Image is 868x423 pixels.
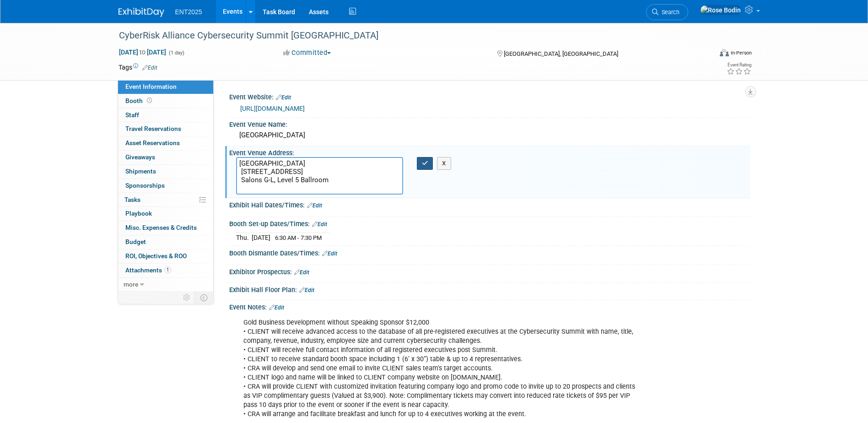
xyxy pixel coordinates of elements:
[252,233,270,242] td: [DATE]
[119,8,164,17] img: ExhibitDay
[125,266,171,274] span: Attachments
[229,246,750,258] div: Booth Dismantle Dates/Times:
[118,179,213,193] a: Sponsorships
[125,83,177,90] span: Event Information
[124,281,138,288] span: more
[720,49,729,56] img: Format-Inperson.png
[437,157,451,170] button: X
[118,264,213,277] a: Attachments1
[229,146,750,157] div: Event Venue Address:
[125,238,146,245] span: Budget
[294,269,309,276] a: Edit
[119,48,167,56] span: [DATE] [DATE]
[125,153,155,161] span: Giveaways
[229,118,750,129] div: Event Venue Name:
[658,9,679,16] span: Search
[504,50,618,57] span: [GEOGRAPHIC_DATA], [GEOGRAPHIC_DATA]
[118,122,213,136] a: Travel Reservations
[276,94,291,101] a: Edit
[125,224,197,231] span: Misc. Expenses & Credits
[229,300,750,312] div: Event Notes:
[118,136,213,150] a: Asset Reservations
[125,139,180,146] span: Asset Reservations
[175,8,202,16] span: ENT2025
[727,63,751,67] div: Event Rating
[700,5,741,15] img: Rose Bodin
[119,63,157,72] td: Tags
[275,234,322,241] span: 6:30 AM - 7:30 PM
[236,128,743,142] div: [GEOGRAPHIC_DATA]
[269,304,284,311] a: Edit
[658,48,752,61] div: Event Format
[145,97,154,104] span: Booth not reserved yet
[125,210,152,217] span: Playbook
[118,278,213,292] a: more
[229,90,750,102] div: Event Website:
[118,80,213,94] a: Event Information
[118,94,213,108] a: Booth
[307,202,322,209] a: Edit
[194,292,213,304] td: Toggle Event Tabs
[164,266,171,273] span: 1
[229,198,750,210] div: Exhibit Hall Dates/Times:
[118,108,213,122] a: Staff
[118,193,213,207] a: Tasks
[229,265,750,277] div: Exhibitor Prospectus:
[312,221,327,228] a: Edit
[229,217,750,229] div: Booth Set-up Dates/Times:
[322,250,337,257] a: Edit
[168,50,184,56] span: (1 day)
[125,168,156,175] span: Shipments
[280,48,334,58] button: Committed
[118,249,213,263] a: ROI, Objectives & ROO
[240,105,305,112] a: [URL][DOMAIN_NAME]
[118,207,213,221] a: Playbook
[125,97,154,104] span: Booth
[299,287,314,293] a: Edit
[118,235,213,249] a: Budget
[179,292,195,304] td: Personalize Event Tab Strip
[229,283,750,295] div: Exhibit Hall Floor Plan:
[118,165,213,179] a: Shipments
[125,182,165,189] span: Sponsorships
[125,252,187,260] span: ROI, Objectives & ROO
[118,221,213,235] a: Misc. Expenses & Credits
[125,125,181,132] span: Travel Reservations
[138,49,147,56] span: to
[142,65,157,71] a: Edit
[236,233,252,242] td: Thu.
[125,111,139,119] span: Staff
[118,151,213,164] a: Giveaways
[730,49,752,56] div: In-Person
[124,196,140,203] span: Tasks
[116,27,698,44] div: CyberRisk Alliance Cybersecurity Summit [GEOGRAPHIC_DATA]
[646,4,688,20] a: Search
